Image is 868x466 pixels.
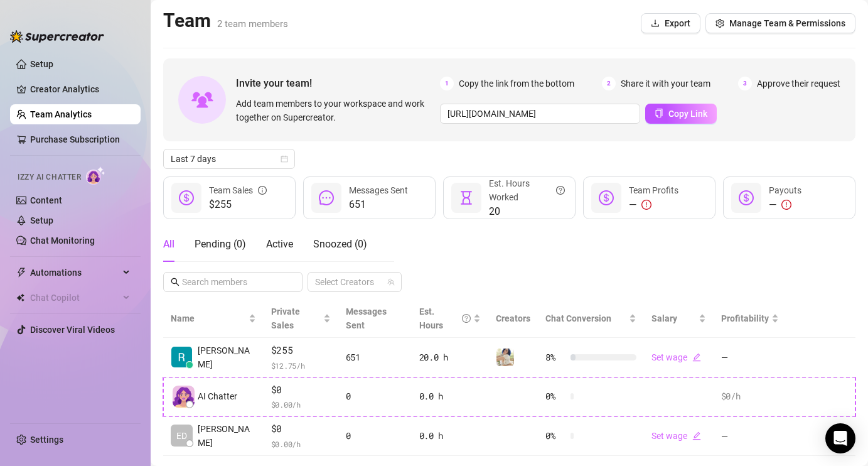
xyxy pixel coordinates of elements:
[349,185,408,195] span: Messages Sent
[319,190,334,205] span: message
[271,343,331,358] span: $255
[419,429,481,443] div: 0.0 h
[488,300,538,338] th: Creators
[198,344,256,371] span: [PERSON_NAME]
[30,236,95,246] a: Chat Monitoring
[271,382,331,398] span: $0
[346,350,404,364] div: 651
[419,350,481,364] div: 20.0 h
[182,275,285,289] input: Search members
[459,190,474,205] span: hourglass
[217,18,288,30] span: 2 team members
[18,171,81,183] span: Izzy AI Chatter
[545,389,565,403] span: 0 %
[171,278,179,286] span: search
[714,338,786,377] td: —
[545,429,565,443] span: 0 %
[271,359,331,372] span: $ 12.75 /h
[715,19,724,28] span: setting
[198,389,237,403] span: AI Chatter
[621,77,710,90] span: Share it with your team
[16,293,24,302] img: Chat Copilot
[346,306,387,330] span: Messages Sent
[692,353,701,362] span: edit
[757,77,840,90] span: Approve their request
[271,421,331,436] span: $0
[195,237,246,252] div: Pending ( 0 )
[30,109,92,119] a: Team Analytics
[387,278,395,286] span: team
[545,350,565,364] span: 8 %
[645,104,717,124] button: Copy Link
[651,19,660,28] span: download
[545,313,611,323] span: Chat Conversion
[30,195,62,205] a: Content
[30,263,119,283] span: Automations
[556,176,565,204] span: question-circle
[271,438,331,450] span: $ 0.00 /h
[825,423,855,453] div: Open Intercom Messenger
[30,325,115,335] a: Discover Viral Videos
[236,75,440,91] span: Invite your team!
[173,386,195,408] img: izzy-ai-chatter-avatar-DDCN_rTZ.svg
[714,416,786,456] td: —
[641,13,700,33] button: Export
[10,30,104,43] img: logo-BBDzfeDw.svg
[496,349,514,366] img: Lizbeth
[641,200,651,210] span: exclamation-circle
[179,190,194,205] span: dollar-circle
[209,197,267,212] span: $255
[163,237,174,252] div: All
[668,109,707,119] span: Copy Link
[163,300,264,338] th: Name
[419,305,471,332] div: Est. Hours
[769,185,801,195] span: Payouts
[266,238,293,250] span: Active
[692,431,701,440] span: edit
[729,18,845,28] span: Manage Team & Permissions
[209,183,267,197] div: Team Sales
[651,431,701,441] a: Set wageedit
[198,422,256,450] span: [PERSON_NAME]
[769,197,801,212] div: —
[721,389,779,403] div: $0 /h
[16,268,26,278] span: thunderbolt
[86,166,105,185] img: AI Chatter
[30,288,119,308] span: Chat Copilot
[176,429,187,443] span: ED
[602,77,616,90] span: 2
[30,134,120,144] a: Purchase Subscription
[313,238,367,250] span: Snoozed ( 0 )
[738,77,752,90] span: 3
[346,429,404,443] div: 0
[271,398,331,411] span: $ 0.00 /h
[655,109,663,117] span: copy
[651,313,677,323] span: Salary
[171,149,287,168] span: Last 7 days
[30,215,53,225] a: Setup
[349,197,408,212] span: 651
[489,176,565,204] div: Est. Hours Worked
[462,305,471,332] span: question-circle
[236,97,435,124] span: Add team members to your workspace and work together on Supercreator.
[629,197,678,212] div: —
[739,190,754,205] span: dollar-circle
[721,313,769,323] span: Profitability
[599,190,614,205] span: dollar-circle
[271,306,300,330] span: Private Sales
[281,155,288,163] span: calendar
[440,77,454,90] span: 1
[30,435,63,445] a: Settings
[489,204,565,219] span: 20
[171,312,246,325] span: Name
[459,77,574,90] span: Copy the link from the bottom
[629,185,678,195] span: Team Profits
[651,352,701,362] a: Set wageedit
[419,389,481,403] div: 0.0 h
[163,9,288,33] h2: Team
[30,59,53,69] a: Setup
[30,79,131,99] a: Creator Analytics
[258,183,267,197] span: info-circle
[665,18,690,28] span: Export
[705,13,855,33] button: Manage Team & Permissions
